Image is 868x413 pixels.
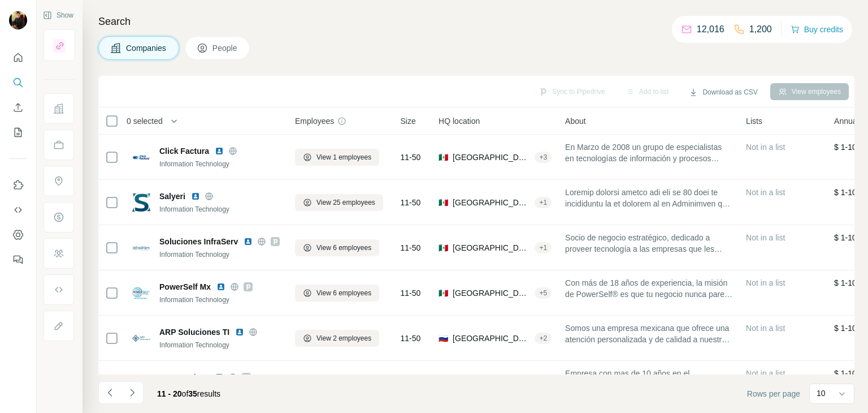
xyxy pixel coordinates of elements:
[159,145,209,157] span: Click Factura
[316,197,375,208] span: View 25 employees
[159,249,281,260] div: Information Technology
[535,197,552,208] div: + 1
[565,322,732,345] span: Somos una empresa mexicana que ofrece una atención personalizada y de calidad a nuestros amigos y...
[132,239,150,257] img: Logo of Soluciones InfraServ
[401,242,421,253] span: 11-50
[316,288,371,298] span: View 6 employees
[439,152,448,163] span: 🇲🇽
[439,115,480,127] span: HQ location
[157,389,220,398] span: results
[295,149,379,166] button: View 1 employees
[747,388,800,399] span: Rows per page
[791,21,843,37] button: Buy credits
[98,381,121,404] button: Navigate to previous page
[191,192,200,201] img: LinkedIn logo
[132,375,150,393] img: Logo of Bg2 Services
[439,333,448,344] span: 🇷🇺
[834,278,863,287] span: $ 1-10M
[9,200,27,220] button: Use Surfe API
[565,232,732,255] span: Socio de negocio estratégico, dedicado a proveer tecnología a las empresas que les permita mejora...
[215,147,224,156] img: LinkedIn logo
[295,239,379,256] button: View 6 employees
[295,285,379,302] button: View 6 employees
[535,243,552,253] div: + 1
[401,115,416,127] span: Size
[9,97,27,118] button: Enrich CSV
[127,115,163,127] span: 0 selected
[212,42,238,54] span: People
[316,333,371,343] span: View 2 employees
[439,287,448,299] span: 🇲🇽
[565,368,732,390] span: Empresa con mas de 10 años en el [PERSON_NAME], con enfoque en la calidad en el servicio, equipo ...
[565,141,732,164] span: En Marzo de 2008 un grupo de especialistas en tecnologías de información y procesos administrativ...
[834,369,863,378] span: $ 1-10M
[157,389,182,398] span: 11 - 20
[439,197,448,208] span: 🇲🇽
[817,388,826,399] p: 10
[9,11,27,29] img: Avatar
[9,48,27,68] button: Quick start
[697,23,724,36] p: 12,016
[401,197,421,208] span: 11-50
[295,194,383,211] button: View 25 employees
[834,143,863,152] span: $ 1-10M
[746,278,785,287] span: Not in a list
[834,324,863,333] span: $ 1-10M
[126,42,167,54] span: Companies
[132,284,150,302] img: Logo of PowerSelf Mx
[188,389,197,398] span: 35
[453,197,530,208] span: [GEOGRAPHIC_DATA], [GEOGRAPHIC_DATA][PERSON_NAME]
[9,175,27,195] button: Use Surfe on LinkedIn
[159,281,211,292] span: PowerSelf Mx
[746,188,785,197] span: Not in a list
[535,333,552,343] div: + 2
[9,122,27,143] button: My lists
[132,148,150,166] img: Logo of Click Factura
[749,23,772,36] p: 1,200
[159,295,281,305] div: Information Technology
[215,373,224,382] img: LinkedIn logo
[746,115,762,127] span: Lists
[216,282,225,291] img: LinkedIn logo
[401,152,421,163] span: 11-50
[9,249,27,270] button: Feedback
[159,326,229,338] span: ARP Soluciones TI
[98,14,854,29] h4: Search
[9,72,27,93] button: Search
[295,330,379,347] button: View 2 employees
[535,152,552,162] div: + 3
[159,340,281,350] div: Information Technology
[121,381,144,404] button: Navigate to next page
[453,242,530,253] span: [GEOGRAPHIC_DATA], [GEOGRAPHIC_DATA]
[132,193,150,212] img: Logo of Salyeri
[182,389,189,398] span: of
[244,237,253,246] img: LinkedIn logo
[565,115,586,127] span: About
[681,84,765,101] button: Download as CSV
[316,243,371,253] span: View 6 employees
[453,287,530,299] span: [GEOGRAPHIC_DATA], [GEOGRAPHIC_DATA]
[159,159,281,169] div: Information Technology
[9,225,27,245] button: Dashboard
[746,369,785,378] span: Not in a list
[159,372,209,383] span: Bg2 Services
[295,115,334,127] span: Employees
[159,204,281,214] div: Information Technology
[401,287,421,299] span: 11-50
[159,236,238,247] span: Soluciones InfraServ
[316,152,371,162] span: View 1 employees
[535,288,552,298] div: + 5
[235,328,244,337] img: LinkedIn logo
[439,242,448,253] span: 🇲🇽
[132,329,150,347] img: Logo of ARP Soluciones TI
[834,188,863,197] span: $ 1-10M
[746,143,785,152] span: Not in a list
[565,187,732,209] span: Loremip dolorsi ametco adi eli se 80 doei te incididuntu la et dolorem al en Adminimven qu Nostru...
[159,191,185,202] span: Salyeri
[401,333,421,344] span: 11-50
[453,152,530,163] span: [GEOGRAPHIC_DATA], [GEOGRAPHIC_DATA][PERSON_NAME]
[746,233,785,242] span: Not in a list
[35,7,81,24] button: Show
[746,324,785,333] span: Not in a list
[565,277,732,300] span: Con más de 18 años de experiencia, la misión de PowerSelf® es que tu negocio nunca pare ante cual...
